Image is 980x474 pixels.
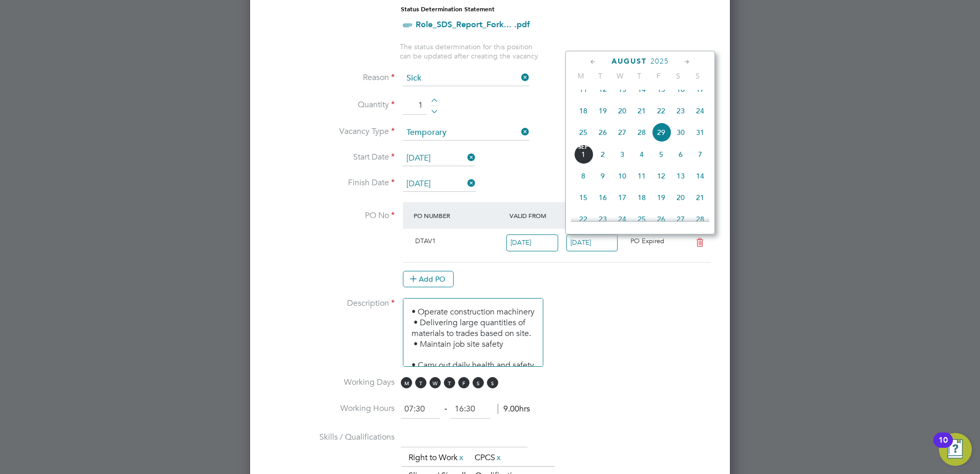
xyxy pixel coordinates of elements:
span: F [458,377,469,388]
label: Description [267,298,395,309]
span: 11 [574,80,593,99]
span: 4 [632,145,651,164]
input: Select one [403,151,476,166]
div: 10 [938,440,948,453]
span: 5 [651,145,671,164]
span: The status determination for this position can be updated after creating the vacancy [400,42,538,61]
span: 30 [671,123,690,142]
span: 28 [690,209,710,229]
span: 1 [574,145,593,164]
span: F [649,71,668,81]
span: 17 [690,80,710,99]
span: August [611,57,647,66]
label: PO No [267,210,395,221]
span: 14 [690,166,710,186]
span: 18 [574,101,593,121]
input: Select one [566,234,618,251]
span: 13 [671,166,690,186]
span: DTAV1 [415,236,436,245]
span: 25 [574,123,593,142]
span: ‐ [442,404,449,414]
span: W [430,377,441,388]
span: 21 [632,101,651,121]
span: 15 [651,80,671,99]
span: 9 [593,166,612,186]
a: x [495,451,502,464]
span: 3 [612,145,632,164]
span: T [629,71,649,81]
span: 27 [671,209,690,229]
span: 14 [632,80,651,99]
span: M [401,377,412,388]
span: PO Expired [630,236,664,245]
li: CPCS [471,451,506,465]
span: 12 [593,80,612,99]
span: 10 [612,166,632,186]
span: 29 [651,123,671,142]
button: Open Resource Center, 10 new notifications [939,433,972,466]
span: W [610,71,629,81]
span: 18 [632,188,651,207]
span: 8 [574,166,593,186]
span: 26 [593,123,612,142]
span: 23 [671,101,690,121]
input: 17:00 [451,400,491,419]
span: T [590,71,610,81]
input: Select one [403,71,529,86]
div: PO Number [411,206,507,225]
span: S [487,377,498,388]
span: 24 [690,101,710,121]
span: M [571,71,590,81]
input: Select one [506,234,558,251]
span: 11 [632,166,651,186]
input: Select one [403,176,476,192]
label: Skills / Qualifications [267,432,395,443]
label: Finish Date [267,177,395,188]
span: 17 [612,188,632,207]
span: S [473,377,484,388]
span: 22 [651,101,671,121]
span: 16 [593,188,612,207]
a: x [458,451,465,464]
a: Role_SDS_Report_Fork... .pdf [416,19,530,29]
span: S [688,71,707,81]
span: 25 [632,209,651,229]
span: 7 [690,145,710,164]
span: 27 [612,123,632,142]
span: 9.00hrs [498,404,530,414]
label: Vacancy Type [267,126,395,137]
span: 6 [671,145,690,164]
strong: Status Determination Statement [401,6,495,13]
span: 2 [593,145,612,164]
input: Select one [403,125,529,141]
span: 24 [612,209,632,229]
span: 20 [671,188,690,207]
span: 16 [671,80,690,99]
label: Quantity [267,100,395,110]
span: S [668,71,688,81]
span: 13 [612,80,632,99]
span: 2025 [650,57,669,66]
span: 21 [690,188,710,207]
span: Sep [574,145,593,150]
span: 15 [574,188,593,207]
label: Start Date [267,152,395,163]
button: Add PO [403,271,454,287]
span: 22 [574,209,593,229]
span: 19 [593,101,612,121]
label: Working Days [267,377,395,388]
span: 23 [593,209,612,229]
label: Reason [267,72,395,83]
span: T [444,377,455,388]
span: 31 [690,123,710,142]
li: Right to Work [404,451,469,465]
span: 28 [632,123,651,142]
input: 08:00 [401,400,440,419]
span: 12 [651,166,671,186]
div: Valid From [507,206,567,225]
label: Working Hours [267,403,395,414]
span: 26 [651,209,671,229]
span: T [415,377,426,388]
span: 19 [651,188,671,207]
span: 20 [612,101,632,121]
